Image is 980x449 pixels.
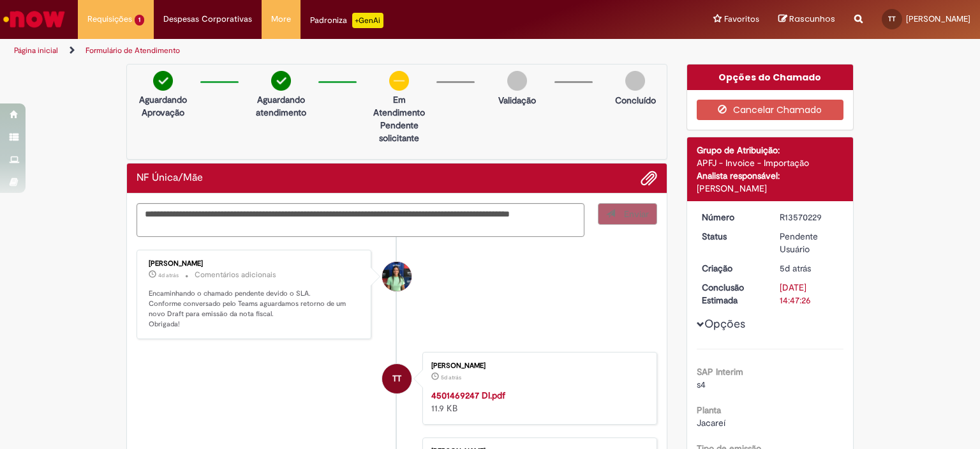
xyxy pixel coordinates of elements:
[271,13,291,26] span: More
[441,374,461,381] span: 5d atrás
[163,13,252,26] span: Despesas Corporativas
[697,182,844,195] div: [PERSON_NAME]
[906,13,970,24] span: [PERSON_NAME]
[780,281,839,307] div: [DATE] 14:47:26
[271,71,291,91] img: check-circle-green.png
[641,170,657,186] button: Adicionar anexos
[625,71,645,91] img: img-circle-grey.png
[352,13,383,28] p: +GenAi
[780,263,811,274] time: 26/09/2025 11:47:22
[724,13,759,26] span: Favoritos
[149,260,361,268] div: [PERSON_NAME]
[697,169,844,182] div: Analista responsável:
[697,417,725,429] span: Jacareí
[692,230,771,243] dt: Status
[507,71,527,91] img: img-circle-grey.png
[692,281,771,307] dt: Conclusão Estimada
[382,364,412,393] div: Talita Tassi
[687,65,854,90] div: Opções do Chamado
[431,389,644,415] div: 11.9 KB
[132,93,194,119] p: Aguardando Aprovação
[697,366,743,377] b: SAP Interim
[441,374,461,381] time: 26/09/2025 11:47:03
[158,271,179,279] span: 4d atrás
[431,362,644,370] div: [PERSON_NAME]
[789,13,835,25] span: Rascunhos
[137,172,203,184] h2: NF Única/Mãe Histórico de tíquete
[692,211,771,224] dt: Número
[498,94,536,107] p: Validação
[195,270,276,280] small: Comentários adicionais
[431,390,505,401] a: 4501469247 DI.pdf
[697,404,721,416] b: Planta
[697,100,844,120] button: Cancelar Chamado
[250,93,312,119] p: Aguardando atendimento
[697,144,844,156] div: Grupo de Atribuição:
[778,13,835,26] a: Rascunhos
[87,13,132,26] span: Requisições
[368,93,430,119] p: Em Atendimento
[780,211,839,224] div: R13570229
[158,271,179,279] time: 26/09/2025 17:08:03
[692,262,771,275] dt: Criação
[780,262,839,275] div: 26/09/2025 11:47:22
[392,363,401,394] span: TT
[14,45,58,56] a: Página inicial
[153,71,173,91] img: check-circle-green.png
[389,71,409,91] img: circle-minus.png
[615,94,656,107] p: Concluído
[85,45,180,56] a: Formulário de Atendimento
[1,6,67,32] img: ServiceNow
[697,379,706,390] span: s4
[780,263,811,274] span: 5d atrás
[10,39,644,63] ul: Trilhas de página
[310,13,383,28] div: Padroniza
[780,230,839,255] div: Pendente Usuário
[888,15,896,23] span: TT
[149,289,361,329] p: Encaminhando o chamado pendente devido o SLA. Conforme conversado pelo Teams aguardamos retorno d...
[697,156,844,169] div: APFJ - Invoice - Importação
[368,119,430,144] p: Pendente solicitante
[137,203,584,238] textarea: Digite sua mensagem aqui...
[135,15,144,26] span: 1
[382,262,412,291] div: Camila Marques Da Silva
